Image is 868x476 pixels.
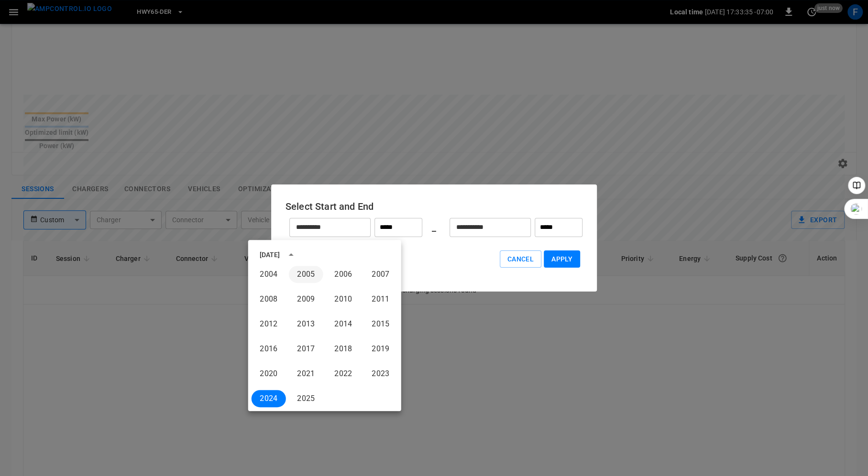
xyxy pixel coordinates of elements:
[363,266,398,283] button: 2007
[326,340,361,357] button: 2018
[289,390,323,407] button: 2025
[286,199,582,214] h6: Select Start and End
[500,250,541,268] button: Cancel
[252,315,286,333] button: 2012
[252,266,286,283] button: 2004
[363,340,398,357] button: 2019
[289,291,323,308] button: 2009
[260,250,280,260] div: [DATE]
[544,250,580,268] button: Apply
[289,365,323,382] button: 2021
[363,315,398,333] button: 2015
[363,365,398,382] button: 2023
[326,291,361,308] button: 2010
[363,291,398,308] button: 2011
[252,340,286,357] button: 2016
[283,247,299,263] button: year view is open, switch to calendar view
[432,220,436,235] h6: _
[326,266,361,283] button: 2006
[326,365,361,382] button: 2022
[252,390,286,407] button: 2024
[289,266,323,283] button: 2005
[289,340,323,357] button: 2017
[252,291,286,308] button: 2008
[326,315,361,333] button: 2014
[289,315,323,333] button: 2013
[252,365,286,382] button: 2020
